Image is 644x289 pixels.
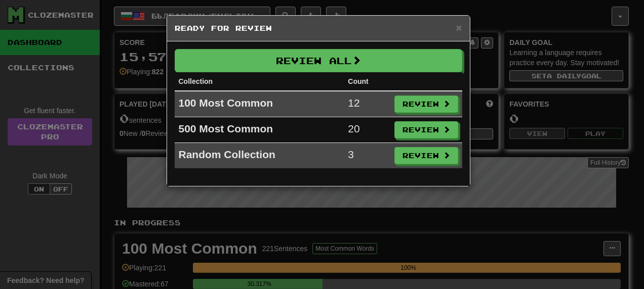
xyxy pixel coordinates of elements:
[175,117,344,143] td: 500 Most Common
[175,49,462,72] button: Review All
[456,22,462,33] button: Close
[344,143,390,169] td: 3
[394,121,458,138] button: Review
[175,23,462,33] h5: Ready for Review
[344,117,390,143] td: 20
[175,91,344,117] td: 100 Most Common
[175,72,344,91] th: Collection
[175,143,344,169] td: Random Collection
[344,72,390,91] th: Count
[394,147,458,164] button: Review
[456,22,462,33] span: ×
[344,91,390,117] td: 12
[394,95,458,113] button: Review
